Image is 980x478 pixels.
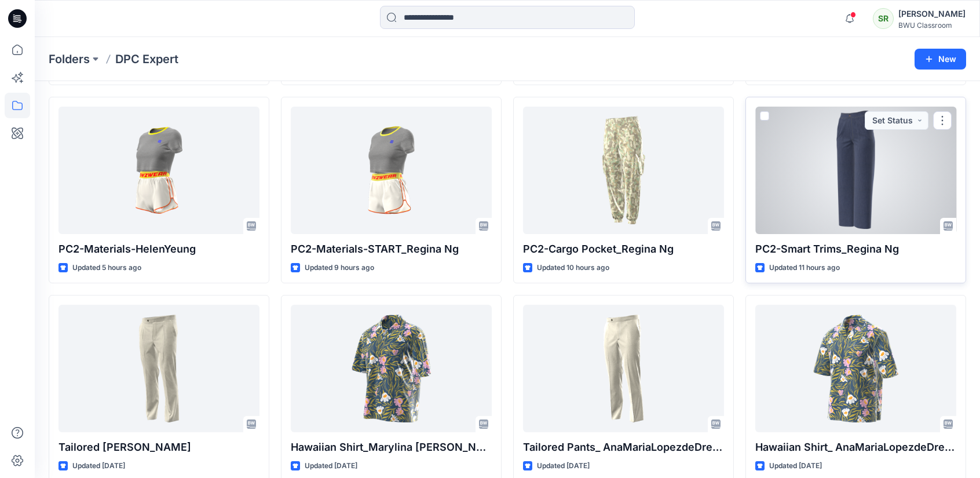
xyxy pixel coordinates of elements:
[769,262,840,274] p: Updated 11 hours ago
[72,262,141,274] p: Updated 5 hours ago
[537,262,609,274] p: Updated 10 hours ago
[291,107,492,234] a: PC2-Materials-START_Regina Ng
[72,460,125,472] p: Updated [DATE]
[58,305,259,432] a: Tailored Pants_Marylina Klenk
[115,51,178,67] p: DPC Expert
[755,305,956,432] a: Hawaiian Shirt_ AnaMariaLopezdeDreyer
[523,107,724,234] a: PC2-Cargo Pocket_Regina Ng
[58,241,259,257] p: PC2-Materials-HelenYeung
[58,107,259,234] a: PC2-Materials-HelenYeung
[291,305,492,432] a: Hawaiian Shirt_Marylina Klenk
[873,8,894,29] div: SR
[898,21,966,30] div: BWU Classroom
[898,7,966,21] div: [PERSON_NAME]
[915,49,966,70] button: New
[537,460,590,472] p: Updated [DATE]
[769,460,822,472] p: Updated [DATE]
[755,107,956,234] a: PC2-Smart Trims_Regina Ng
[755,241,956,257] p: PC2-Smart Trims_Regina Ng
[291,439,492,455] p: Hawaiian Shirt_Marylina [PERSON_NAME]
[305,262,374,274] p: Updated 9 hours ago
[49,51,90,67] a: Folders
[523,305,724,432] a: Tailored Pants_ AnaMariaLopezdeDreyer
[523,241,724,257] p: PC2-Cargo Pocket_Regina Ng
[305,460,357,472] p: Updated [DATE]
[58,439,259,455] p: Tailored [PERSON_NAME]
[523,439,724,455] p: Tailored Pants_ AnaMariaLopezdeDreyer
[755,439,956,455] p: Hawaiian Shirt_ AnaMariaLopezdeDreyer
[291,241,492,257] p: PC2-Materials-START_Regina Ng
